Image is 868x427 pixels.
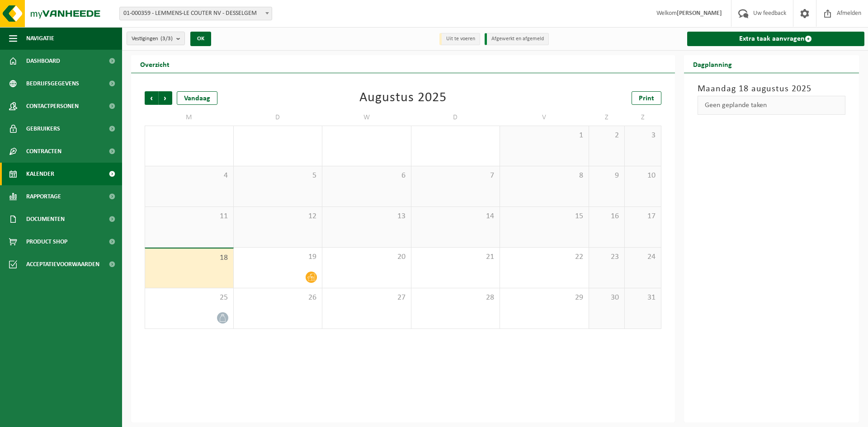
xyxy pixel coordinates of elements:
span: 17 [629,211,656,221]
span: 12 [238,211,318,221]
span: 4 [150,171,229,181]
span: 24 [629,252,656,262]
div: Geen geplande taken [698,96,846,115]
span: 6 [327,171,406,181]
span: Rapportage [26,185,61,208]
span: Volgende [159,91,172,105]
span: 31 [629,293,656,303]
span: 19 [238,252,318,262]
div: Augustus 2025 [359,91,447,105]
td: Z [625,109,661,126]
span: Navigatie [26,27,54,50]
span: 11 [150,211,229,221]
td: Z [589,109,625,126]
strong: [PERSON_NAME] [677,10,722,17]
span: 10 [629,171,656,181]
span: 30 [594,293,620,303]
a: Extra taak aanvragen [687,32,865,46]
td: D [411,109,500,126]
span: 1 [505,131,584,141]
span: Documenten [26,208,65,230]
span: 7 [416,171,495,181]
span: 16 [594,211,620,221]
span: Vestigingen [132,32,173,46]
li: Uit te voeren [439,33,480,45]
span: 26 [238,293,318,303]
button: OK [190,32,211,46]
a: Print [632,91,661,105]
span: 25 [150,293,229,303]
td: D [234,109,323,126]
span: 23 [594,252,620,262]
div: Vandaag [177,91,217,105]
span: 29 [505,293,584,303]
span: 13 [327,211,406,221]
span: 28 [416,293,495,303]
h3: Maandag 18 augustus 2025 [698,82,846,96]
span: 8 [505,171,584,181]
span: Vorige [145,91,158,105]
span: 15 [505,211,584,221]
span: Print [639,95,654,102]
span: Product Shop [26,230,67,253]
count: (3/3) [160,36,173,42]
span: 21 [416,252,495,262]
span: 27 [327,293,406,303]
li: Afgewerkt en afgemeld [485,33,549,45]
span: Bedrijfsgegevens [26,72,79,95]
span: 01-000359 - LEMMENS-LE COUTER NV - DESSELGEM [119,7,272,20]
span: Contactpersonen [26,95,79,117]
span: Gebruikers [26,117,60,140]
span: Acceptatievoorwaarden [26,253,99,276]
span: 18 [150,253,229,263]
span: 9 [594,171,620,181]
span: 20 [327,252,406,262]
span: 14 [416,211,495,221]
td: W [322,109,411,126]
span: 2 [594,131,620,141]
span: Dashboard [26,50,60,72]
span: 5 [238,171,318,181]
span: Contracten [26,140,61,163]
td: V [500,109,589,126]
span: 01-000359 - LEMMENS-LE COUTER NV - DESSELGEM [120,7,272,20]
h2: Overzicht [131,55,179,73]
h2: Dagplanning [684,55,741,73]
span: Kalender [26,163,54,185]
span: 3 [629,131,656,141]
td: M [145,109,234,126]
span: 22 [505,252,584,262]
button: Vestigingen(3/3) [127,32,185,45]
